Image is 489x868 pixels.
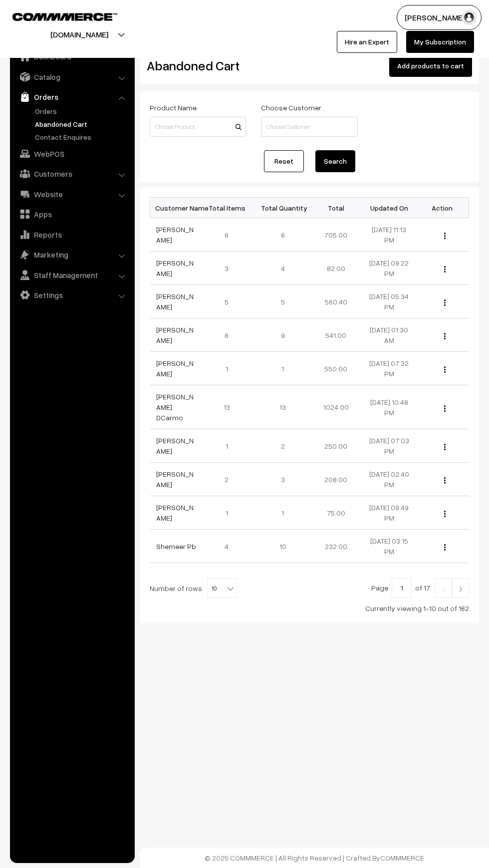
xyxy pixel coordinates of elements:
[363,218,416,252] td: [DATE] 11:13 PM
[256,218,310,252] td: 6
[363,198,416,218] th: Updated On
[256,385,310,429] td: 13
[203,530,256,563] td: 4
[256,285,310,318] td: 5
[150,117,246,137] input: Choose Product
[337,31,397,53] a: Hire an Expert
[261,102,321,113] label: Choose Customer
[309,352,363,385] td: 550.00
[12,68,131,86] a: Catalog
[32,119,131,129] a: Abandoned Cart
[156,542,196,551] a: Shemeer Pb
[309,218,363,252] td: 705.00
[203,285,256,318] td: 5
[363,385,416,429] td: [DATE] 10:48 PM
[444,544,446,551] img: Menu
[309,429,363,463] td: 250.00
[264,150,304,172] a: Reset
[203,463,256,496] td: 2
[309,252,363,285] td: 82.00
[415,583,430,592] span: of 17
[150,603,469,613] div: Currently viewing 1-10 out of 162
[12,10,100,22] a: COMMMERCE
[444,233,446,239] img: Menu
[12,205,131,223] a: Apps
[256,198,310,218] th: Total Quantity
[203,352,256,385] td: 1
[12,286,131,304] a: Settings
[207,578,237,598] span: 10
[309,198,363,218] th: Total
[156,292,194,311] a: [PERSON_NAME]
[15,22,143,47] button: [DOMAIN_NAME]
[203,496,256,530] td: 1
[147,58,245,73] h2: Abandoned Cart
[363,530,416,563] td: [DATE] 03:15 PM
[32,132,131,142] a: Contact Enquires
[261,117,357,137] input: Choose Customer
[389,55,472,77] button: Add products to cart
[156,259,194,278] a: [PERSON_NAME]
[203,429,256,463] td: 1
[456,586,465,592] img: Right
[156,225,194,244] a: [PERSON_NAME]
[12,266,131,284] a: Staff Management
[444,405,446,412] img: Menu
[256,352,310,385] td: 1
[203,385,256,429] td: 13
[12,226,131,244] a: Reports
[444,511,446,517] img: Menu
[12,145,131,163] a: WebPOS
[397,5,482,30] button: [PERSON_NAME]…
[309,496,363,530] td: 75.00
[156,325,194,344] a: [PERSON_NAME]
[12,185,131,203] a: Website
[444,477,446,484] img: Menu
[363,318,416,352] td: [DATE] 01:30 AM
[156,470,194,489] a: [PERSON_NAME]
[462,10,477,25] img: user
[203,198,256,218] th: Total Items
[416,198,469,218] th: Action
[32,106,131,116] a: Orders
[156,392,194,422] a: [PERSON_NAME] DCarmo
[256,463,310,496] td: 3
[150,198,204,218] th: Customer Name
[406,31,474,53] a: My Subscription
[309,285,363,318] td: 560.40
[12,88,131,106] a: Orders
[256,530,310,563] td: 10
[140,848,489,868] footer: © 2025 COMMMERCE | All Rights Reserved | Crafted By
[256,496,310,530] td: 1
[444,333,446,339] img: Menu
[12,13,117,20] img: COMMMERCE
[203,318,256,352] td: 8
[256,252,310,285] td: 4
[444,444,446,450] img: Menu
[156,436,194,455] a: [PERSON_NAME]
[363,429,416,463] td: [DATE] 07:03 PM
[309,318,363,352] td: 541.00
[363,352,416,385] td: [DATE] 07:32 PM
[309,385,363,429] td: 1024.00
[363,252,416,285] td: [DATE] 09:22 PM
[150,583,202,593] span: Number of rows
[315,150,355,172] button: Search
[444,366,446,373] img: Menu
[444,266,446,273] img: Menu
[309,463,363,496] td: 208.00
[150,102,197,113] label: Product Name
[12,165,131,183] a: Customers
[363,463,416,496] td: [DATE] 02:40 PM
[363,496,416,530] td: [DATE] 09:49 PM
[203,218,256,252] td: 6
[363,285,416,318] td: [DATE] 05:34 PM
[380,854,424,862] a: COMMMERCE
[12,246,131,264] a: Marketing
[156,359,194,378] a: [PERSON_NAME]
[439,586,448,592] img: Left
[208,579,237,598] span: 10
[309,530,363,563] td: 232.00
[156,503,194,522] a: [PERSON_NAME]
[444,299,446,306] img: Menu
